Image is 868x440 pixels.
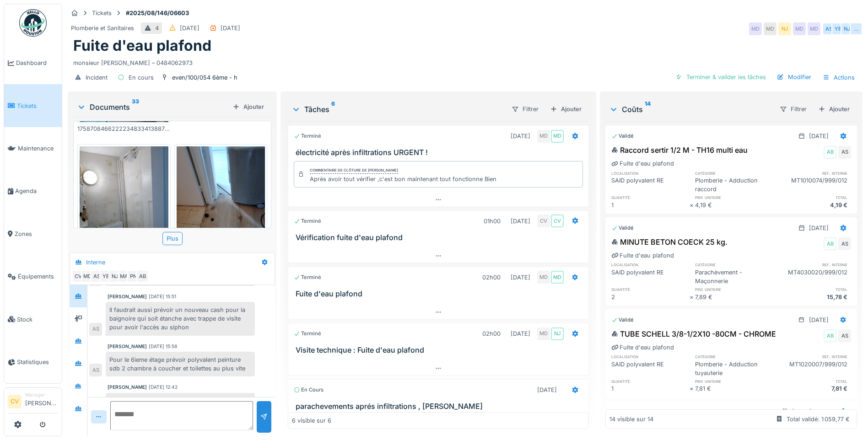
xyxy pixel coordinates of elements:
[4,127,62,170] a: Maintenance
[537,386,557,394] div: [DATE]
[162,232,183,245] div: Plus
[819,71,859,84] div: Actions
[296,402,585,411] h3: parachevements aprés infiltrations , [PERSON_NAME]
[25,392,58,411] li: [PERSON_NAME]
[611,328,776,339] div: TUBE SCHELL 3/8-1/2X10 -80CM - CHROME
[773,262,851,268] h6: ref. interne
[4,42,62,84] a: Dashboard
[611,132,634,140] div: Validé
[155,24,159,32] div: 4
[695,360,773,377] div: Plomberie - Adduction tuyauterie
[108,343,147,350] div: [PERSON_NAME]
[16,59,58,67] span: Dashboard
[296,233,585,242] h3: Vérification fuite d'eau plafond
[537,215,550,227] div: CV
[611,354,689,360] h6: localisation
[296,411,585,438] div: Commencer les travaux de préparations de murs et plafonds dans la sdb wc et hall de passage. Déta...
[809,316,829,324] div: [DATE]
[551,130,564,143] div: MD
[118,270,130,283] div: MA
[73,55,857,67] div: monsieur [PERSON_NAME] – 0484062973
[695,268,773,285] div: Parachèvement - Maçonnerie
[611,145,748,156] div: Raccord sertir 1/2 M - TH16 multi eau
[15,230,58,238] span: Zones
[77,124,171,133] div: 17587084662222348334138873665889.jpg
[824,237,836,250] div: AB
[690,201,695,209] div: ×
[108,293,147,300] div: [PERSON_NAME]
[672,71,770,83] div: Terminer & valider les tâches
[229,101,268,113] div: Ajouter
[551,215,564,227] div: CV
[773,378,851,384] h6: total
[8,392,58,413] a: CV Manager[PERSON_NAME]
[511,329,530,338] div: [DATE]
[507,102,543,116] div: Filtrer
[764,22,776,35] div: MD
[690,293,695,301] div: ×
[611,176,689,193] div: SAID polyvalent RE
[80,146,168,264] img: uso1s6hdra1qgwxftmb159umf6i4
[611,224,634,232] div: Validé
[695,170,773,176] h6: catégorie
[294,386,323,394] div: En cours
[695,262,773,268] h6: catégorie
[149,343,177,350] div: [DATE] 15:58
[72,270,85,283] div: CV
[611,316,634,324] div: Validé
[809,132,829,140] div: [DATE]
[136,270,149,283] div: AB
[511,132,530,140] div: [DATE]
[89,323,102,336] div: AS
[611,262,689,268] h6: localisation
[611,286,689,292] h6: quantité
[645,104,651,115] sup: 14
[4,170,62,212] a: Agenda
[292,416,331,425] div: 6 visible sur 6
[108,384,147,391] div: [PERSON_NAME]
[71,24,134,32] div: Plomberie et Sanitaires
[773,201,851,209] div: 4,19 €
[773,360,851,377] div: MT1020007/999/012
[611,236,728,247] div: MINUTE BETON COECK 25 kg.
[296,148,585,157] h3: électricité après infiltrations URGENT !
[749,22,762,35] div: MD
[537,271,550,284] div: MD
[177,146,265,264] img: sh0dax86fscaorz4hxyn0qtjzf67
[15,187,58,195] span: Agenda
[611,384,689,393] div: 1
[850,22,863,35] div: …
[787,415,850,424] div: Total validé: 1 059,77 €
[695,384,773,393] div: 7,81 €
[537,130,550,143] div: MD
[106,352,255,376] div: Pour le 6ieme étage prévoir polyvalent peinture sdb 2 chambre à coucher et toilettes au plus vite
[180,24,199,32] div: [DATE]
[824,146,836,159] div: AB
[611,360,689,377] div: SAID polyvalent RE
[773,170,851,176] h6: ref. interne
[611,251,674,260] div: Fuite d'eau plafond
[310,167,398,174] div: Commentaire de clôture de [PERSON_NAME]
[90,270,103,283] div: AS
[73,37,211,54] h1: Fuite d'eau plafond
[4,341,62,383] a: Statistiques
[773,286,851,292] h6: total
[99,270,112,283] div: YE
[773,71,815,83] div: Modifier
[17,315,58,324] span: Stock
[4,255,62,298] a: Équipements
[122,9,193,17] strong: #2025/08/146/06603
[778,22,791,35] div: NJ
[773,176,851,193] div: MT1010074/999/012
[831,22,844,35] div: YE
[695,286,773,292] h6: prix unitaire
[824,329,836,342] div: AB
[838,329,851,342] div: AS
[149,384,178,391] div: [DATE] 12:42
[814,103,853,115] div: Ajouter
[482,273,501,282] div: 02h00
[106,302,255,336] div: Il faudrait aussi prévoir un nouveau cash pour la baignoire qui soit étanche avec trappe de visit...
[484,217,501,225] div: 01h00
[695,293,773,301] div: 7,89 €
[793,22,806,35] div: MD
